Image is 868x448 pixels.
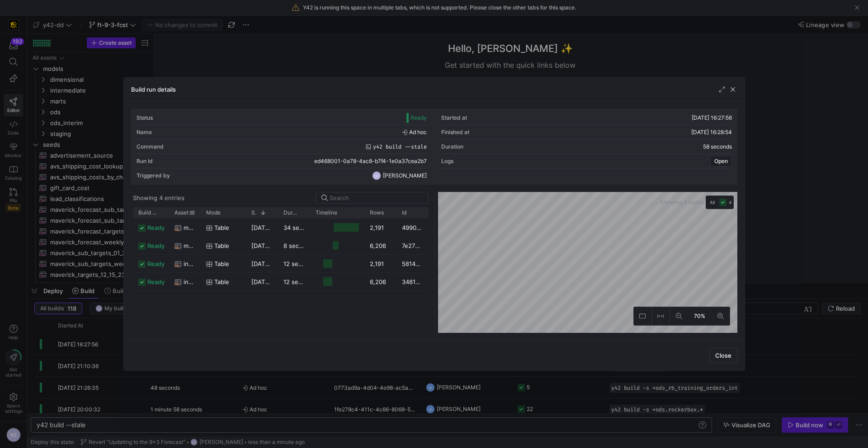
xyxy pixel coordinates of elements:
span: Showing 4 nodes [660,199,706,205]
span: y42 build --stale [373,144,427,150]
span: Id [402,210,406,216]
span: [DATE] 16:28:19 [251,242,296,249]
div: Duration [441,144,463,150]
span: Mode [206,210,221,216]
div: NS [372,171,381,180]
span: Duration [283,210,298,216]
div: 499010d8-fb11-4d12-b3c9-8b687526a6aa [396,219,429,236]
button: 70% [688,307,712,325]
y42-duration: 58 seconds [703,144,732,150]
span: Ad hoc [402,129,427,135]
span: ready [147,273,165,291]
span: Timeline [316,210,337,216]
span: [DATE] 16:27:56 [692,114,732,121]
y42-duration: 8 seconds [283,242,313,249]
span: All [710,199,715,206]
button: Close [709,348,737,363]
span: Rows [370,210,384,216]
div: Triggered by [137,173,170,179]
div: 6,206 [364,237,396,254]
div: Finished at [441,129,469,135]
span: ready [147,255,165,273]
span: table [214,237,229,255]
span: [DATE] 16:28:54 [691,129,732,135]
span: Asset [175,210,189,216]
div: Started at [441,115,467,121]
span: table [214,273,229,291]
span: [DATE] 16:28:06 [251,260,297,267]
span: mbr_membership_sale_forecast [184,219,195,237]
span: Open [714,158,728,164]
div: 2,191 [364,255,396,272]
div: 2,191 [364,219,396,236]
span: 4 [729,200,731,205]
span: mbr_subscription_sales__sub_purchase_channel_update_2024_forecast [184,237,195,255]
div: 6,206 [364,273,396,290]
span: [DATE] 16:28:20 [251,224,297,231]
button: Open [710,156,732,167]
span: int_subscription_sales__sub_purchase_channel_update_2024_forecast [184,273,195,291]
div: 5814d6dd-70fc-42a5-b6e0-b9fd7bf3418a [396,255,429,272]
span: [DATE] 16:28:06 [251,278,297,285]
span: Build status [138,210,157,216]
input: Search [330,194,423,201]
div: Logs [441,158,453,164]
h3: Build run details [131,86,176,93]
span: Started at [251,210,256,216]
span: Close [715,352,731,359]
div: Run Id [137,158,153,164]
y42-duration: 12 seconds [283,260,316,267]
div: 34815210-4c16-49f5-879c-eed65f36eb0f [396,273,429,290]
y42-duration: 12 seconds [283,278,316,285]
span: Ready [410,115,427,121]
span: ed468001-0a78-4ac8-b7f4-1e0a37cea2b7 [314,158,427,164]
span: 70% [692,311,707,321]
div: Showing 4 entries [133,194,184,201]
div: Command [137,144,164,150]
span: ready [147,237,165,255]
span: [PERSON_NAME] [383,173,427,179]
y42-duration: 34 seconds [283,224,316,231]
div: Name [137,129,152,135]
span: int_subscription_sales__purchase_channel_update_2024_forecast [184,255,195,273]
div: Status [137,115,153,121]
span: table [214,255,229,273]
div: 7e27b6a4-28b0-428e-8507-51a35fba7b39 [396,237,429,254]
span: ready [147,219,165,237]
span: table [214,219,229,237]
